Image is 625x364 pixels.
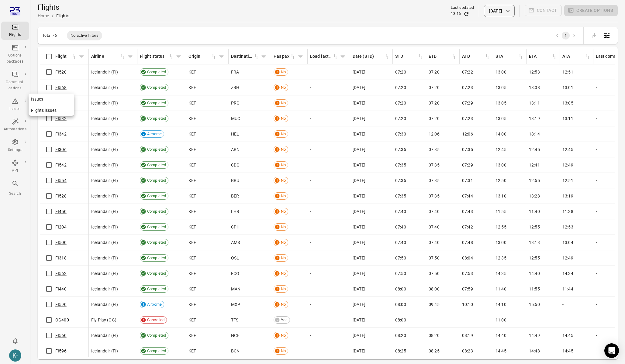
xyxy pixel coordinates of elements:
span: No [279,100,288,106]
div: Sort by ATD in ascending order [462,53,490,60]
div: Origin [188,53,211,60]
a: Home [38,13,49,18]
span: 07:48 [462,239,473,246]
span: PRG [231,100,240,106]
span: 07:29 [462,100,473,106]
a: FI532 [55,116,67,121]
span: 07:50 [395,270,406,276]
button: Filter by has pax [296,52,305,61]
span: Completed [145,177,168,184]
span: [DATE] [353,239,365,246]
span: 18:14 [529,131,540,137]
a: FI440 [55,287,67,291]
div: ETA [529,53,551,60]
span: 13:00 [496,239,506,246]
span: No [279,131,288,137]
span: 13:19 [562,193,573,199]
div: STD [395,53,417,60]
span: 07:40 [395,239,406,246]
span: KEF [188,177,196,184]
span: 08:04 [462,255,473,261]
span: KEF [188,224,196,230]
span: MUC [231,115,240,122]
div: - [310,255,348,261]
nav: Breadcrumbs [38,12,69,19]
span: No [279,224,288,230]
span: OSL [231,255,239,261]
div: - [310,270,348,276]
button: Filter by destination [259,52,268,61]
span: No [279,146,288,153]
span: Completed [145,193,168,199]
span: 07:20 [429,69,440,75]
span: 07:35 [395,146,406,153]
span: 13:01 [562,84,573,91]
span: 13:10 [496,193,506,199]
span: AMS [231,239,240,246]
div: Sort by flight in ascending order [55,53,77,60]
div: Sort by origin in ascending order [188,53,217,60]
div: - [310,146,348,153]
span: [DATE] [353,115,365,122]
span: 12:06 [429,131,440,137]
a: FI590 [55,302,67,307]
span: KEF [188,208,196,215]
div: - [310,208,348,215]
div: - [310,239,348,246]
span: 13:28 [529,193,540,199]
span: Completed [145,208,168,215]
span: 07:20 [395,84,406,91]
div: Sort by destination in ascending order [231,53,259,60]
span: 07:35 [395,193,406,199]
span: [DATE] [353,162,365,168]
span: [DATE] [353,208,365,215]
span: 12:06 [462,131,473,137]
div: STA [496,53,518,60]
a: FI500 [55,240,67,245]
span: KEF [188,115,196,122]
span: Filter by airline [126,52,135,61]
a: FI568 [55,85,67,90]
span: Please make a selection to create an option package [564,5,618,17]
div: Automations [4,126,26,132]
span: LHR [231,208,239,215]
span: [DATE] [353,224,365,230]
div: Has pax [274,53,290,60]
div: Communi-cations [4,79,26,91]
div: Sort by load factor in ascending order [310,53,338,60]
span: 07:43 [462,208,473,215]
span: 07:22 [462,69,473,75]
span: Icelandair (FI) [91,162,118,168]
div: - [310,115,348,122]
span: KEF [188,239,196,246]
span: 12:55 [496,224,506,230]
span: Icelandair (FI) [91,100,118,106]
span: Completed [145,84,168,91]
div: Last updated [451,5,474,11]
a: FI342 [55,132,67,136]
span: Icelandair (FI) [91,84,118,91]
div: ATA [562,53,585,60]
span: KEF [188,131,196,137]
span: 07:42 [462,224,473,230]
span: Airborne [145,131,164,137]
span: KEF [188,146,196,153]
span: 07:50 [395,255,406,261]
div: - [310,193,348,199]
span: Filter by flight [77,52,86,61]
span: Filter by load factor [338,52,347,61]
span: 08:00 [395,286,406,292]
button: Open table configuration [601,29,613,42]
span: 07:35 [429,146,440,153]
span: FRA [231,69,239,75]
span: 07:30 [395,131,406,137]
div: Date (STD) [353,53,384,60]
span: 14:35 [496,270,506,276]
span: No [279,208,288,215]
span: KEF [188,193,196,199]
span: 07:44 [462,193,473,199]
span: Completed [145,115,168,122]
a: FI520 [55,70,67,74]
a: Issues [29,94,74,105]
span: 14:34 [562,270,573,276]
